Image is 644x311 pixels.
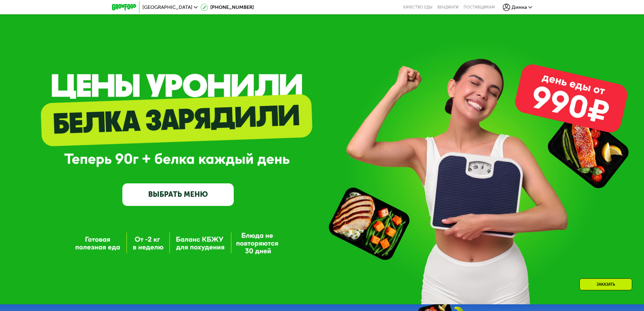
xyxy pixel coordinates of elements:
a: [PHONE_NUMBER] [201,4,254,11]
span: Димка [512,5,527,10]
a: Качество еды [403,5,432,10]
div: поставщикам [464,5,495,10]
a: ВЫБРАТЬ МЕНЮ [122,183,234,206]
a: Вендинги [437,5,459,10]
span: [GEOGRAPHIC_DATA] [142,5,192,10]
div: Заказать [579,278,632,290]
